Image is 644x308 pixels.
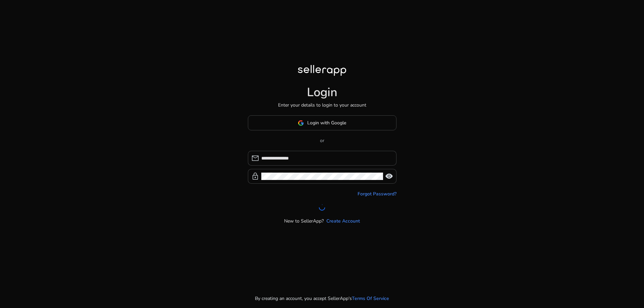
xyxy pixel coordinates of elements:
[307,85,337,100] h1: Login
[307,119,346,126] span: Login with Google
[358,190,396,197] a: Forgot Password?
[251,172,259,180] span: lock
[385,172,393,180] span: visibility
[352,295,389,302] a: Terms Of Service
[278,102,366,109] p: Enter your details to login to your account
[298,120,304,126] img: google-logo.svg
[326,218,360,225] a: Create Account
[284,218,324,225] p: New to SellerApp?
[251,154,259,162] span: mail
[248,137,396,144] p: or
[248,115,396,130] button: Login with Google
